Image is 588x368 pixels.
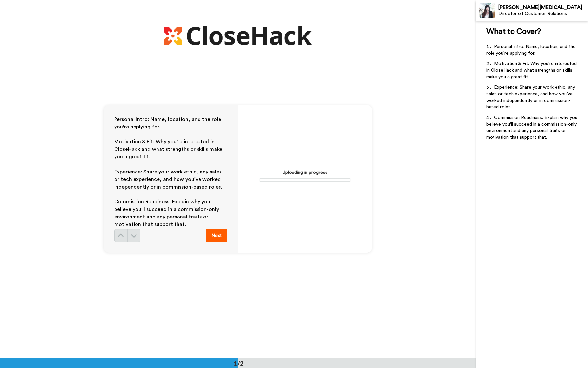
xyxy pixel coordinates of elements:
div: Director of Customer Relations [498,11,588,17]
div: 1/2 [223,359,254,368]
span: Commission Readiness: Explain why you believe you'll succeed in a commission-only environment and... [486,115,578,140]
span: Experience: Share your work ethic, any sales or tech experience, and how you’ve worked independen... [486,85,576,109]
span: Experience: Share your work ethic, any sales or tech experience, and how you’ve worked independen... [114,169,223,190]
span: What to Cover? [486,28,541,35]
img: Profile Image [479,3,495,18]
span: Personal Intro: Name, location, and the role you're applying for. [486,44,577,56]
span: Uploading in progress [238,169,372,176]
div: [PERSON_NAME][MEDICAL_DATA] [498,4,588,11]
span: Commission Readiness: Explain why you believe you'll succeed in a commission-only environment and... [114,199,220,227]
button: Next [206,229,227,242]
span: Motivation & Fit: Why you're interested in CloseHack and what strengths or skills make you a grea... [114,139,224,159]
span: Motivation & Fit: Why you're interested in CloseHack and what strengths or skills make you a grea... [486,61,578,79]
span: Personal Intro: Name, location, and the role you're applying for. [114,117,222,129]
